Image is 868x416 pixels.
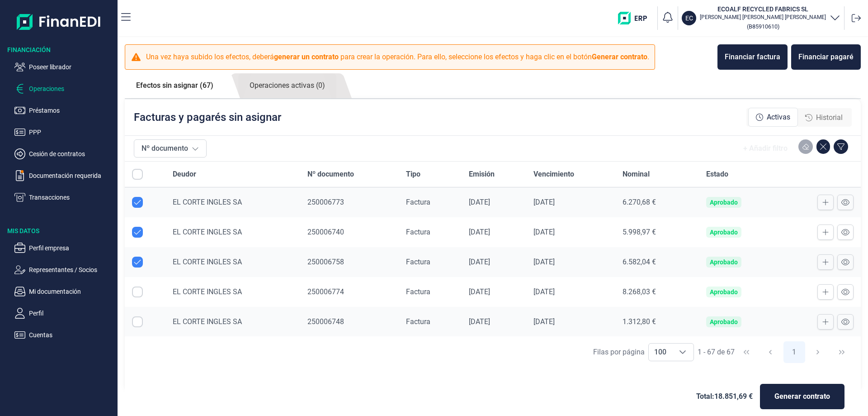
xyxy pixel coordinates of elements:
[760,384,844,409] button: Generar contrato
[623,198,692,207] div: 6.270,68 €
[623,228,692,237] div: 5.998,97 €
[134,110,281,124] p: Facturas y pagarés sin asignar
[710,229,738,236] div: Aprobado
[14,330,114,340] button: Cuentas
[816,112,843,123] span: Historial
[14,192,114,203] button: Transacciones
[173,169,196,180] span: Deudor
[29,243,114,253] p: Perfil empresa
[406,169,420,180] span: Tipo
[29,264,114,275] p: Representantes / Socios
[307,198,344,206] span: 250006773
[710,199,738,206] div: Aprobado
[14,148,114,159] button: Cesión de contratos
[29,330,114,340] p: Cuentas
[623,287,692,296] div: 8.268,03 €
[469,287,519,296] div: [DATE]
[173,317,242,326] span: EL CORTE INGLES SA
[783,341,805,363] button: Page 1
[533,317,608,326] div: [DATE]
[307,317,344,326] span: 250006748
[132,169,143,180] div: All items unselected
[132,197,143,208] div: Row Unselected null
[14,83,114,94] button: Operaciones
[406,317,430,326] span: Factura
[710,258,738,266] div: Aprobado
[807,341,829,363] button: Next Page
[774,391,830,402] span: Generar contrato
[533,258,608,267] div: [DATE]
[307,169,354,180] span: Nº documento
[748,108,798,127] div: Activas
[469,317,519,326] div: [DATE]
[759,341,781,363] button: Previous Page
[469,169,495,180] span: Emisión
[623,169,650,180] span: Nominal
[717,44,788,70] button: Financiar factura
[132,257,143,268] div: Row Unselected null
[307,287,344,296] span: 250006774
[533,287,608,296] div: [DATE]
[682,5,840,32] button: ECECOALF RECYCLED FABRICS SL[PERSON_NAME] [PERSON_NAME] [PERSON_NAME](B85910610)
[307,228,344,236] span: 250006740
[14,105,114,116] button: Préstamos
[173,228,242,236] span: EL CORTE INGLES SA
[173,287,242,296] span: EL CORTE INGLES SA
[132,316,143,327] div: Row Selected null
[406,198,430,206] span: Factura
[725,52,780,62] div: Financiar factura
[672,344,693,361] div: Choose
[29,192,114,203] p: Transacciones
[406,228,430,236] span: Factura
[29,105,114,116] p: Préstamos
[132,287,143,297] div: Row Selected null
[14,170,114,181] button: Documentación requerida
[592,53,647,61] b: Generar contrato
[406,258,430,266] span: Factura
[700,14,826,21] p: [PERSON_NAME] [PERSON_NAME] [PERSON_NAME]
[132,227,143,238] div: Row Unselected null
[29,83,114,94] p: Operaciones
[14,127,114,138] button: PPP
[533,198,608,207] div: [DATE]
[533,228,608,237] div: [DATE]
[238,73,336,98] a: Operaciones activas (0)
[173,258,242,266] span: EL CORTE INGLES SA
[17,7,101,36] img: Logo de aplicación
[14,308,114,319] button: Perfil
[798,109,850,127] div: Historial
[767,112,790,123] span: Activas
[698,349,735,356] span: 1 - 67 de 67
[623,258,692,267] div: 6.582,04 €
[307,258,344,266] span: 250006758
[710,288,738,296] div: Aprobado
[700,5,826,14] h3: ECOALF RECYCLED FABRICS SL
[29,308,114,319] p: Perfil
[469,228,519,237] div: [DATE]
[469,198,519,207] div: [DATE]
[685,14,693,23] p: EC
[125,73,225,98] a: Efectos sin asignar (67)
[29,62,114,72] p: Poseer librador
[14,286,114,297] button: Mi documentación
[710,318,738,325] div: Aprobado
[29,170,114,181] p: Documentación requerida
[736,341,757,363] button: First Page
[274,53,339,61] b: generar un contrato
[706,169,728,180] span: Estado
[618,12,654,24] img: erp
[146,52,649,62] p: Una vez haya subido los efectos, deberá para crear la operación. Para ello, seleccione los efecto...
[406,287,430,296] span: Factura
[649,344,672,361] span: 100
[29,127,114,138] p: PPP
[173,198,242,206] span: EL CORTE INGLES SA
[134,139,207,158] button: Nº documento
[533,169,574,180] span: Vencimiento
[469,258,519,267] div: [DATE]
[623,317,692,326] div: 1.312,80 €
[791,44,861,70] button: Financiar pagaré
[798,52,854,62] div: Financiar pagaré
[14,243,114,253] button: Perfil empresa
[29,148,114,159] p: Cesión de contratos
[747,23,779,30] small: Copiar cif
